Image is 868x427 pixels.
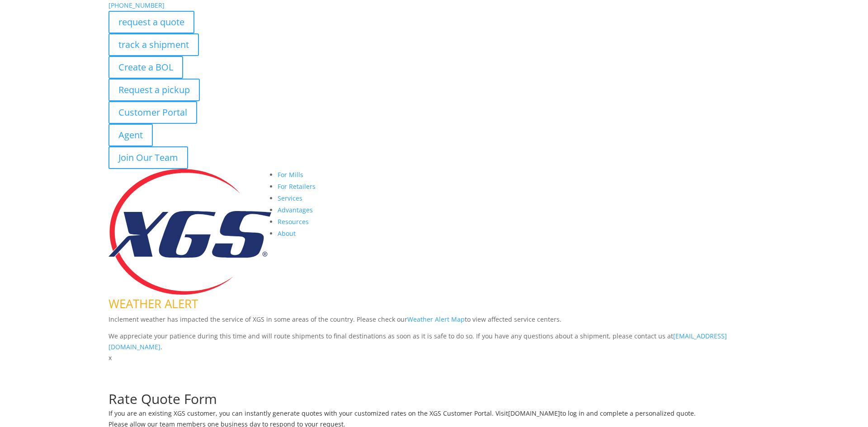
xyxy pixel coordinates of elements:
a: Customer Portal [108,101,197,124]
h1: Request a Quote [108,363,759,381]
p: x [108,352,759,363]
a: About [278,229,296,238]
p: We appreciate your patience during this time and will route shipments to final destinations as so... [108,331,759,352]
a: For Retailers [278,182,316,191]
a: [DOMAIN_NAME] [508,409,560,418]
p: Complete the form below for a customized quote based on your shipping needs. [108,381,759,392]
a: Create a BOL [108,56,183,79]
a: For Mills [278,170,303,179]
a: Request a pickup [108,79,200,101]
p: Inclement weather has impacted the service of XGS in some areas of the country. Please check our ... [108,314,759,331]
a: Join Our Team [108,146,188,169]
a: request a quote [108,11,194,33]
span: If you are an existing XGS customer, you can instantly generate quotes with your customized rates... [108,409,508,418]
span: to log in and complete a personalized quote. [560,409,696,418]
span: WEATHER ALERT [108,296,198,312]
a: Agent [108,124,153,146]
a: [PHONE_NUMBER] [108,1,165,9]
a: Advantages [278,206,313,214]
a: Services [278,194,302,202]
a: Weather Alert Map [407,315,465,324]
h1: Rate Quote Form [108,392,759,410]
a: track a shipment [108,33,199,56]
a: Resources [278,217,309,226]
